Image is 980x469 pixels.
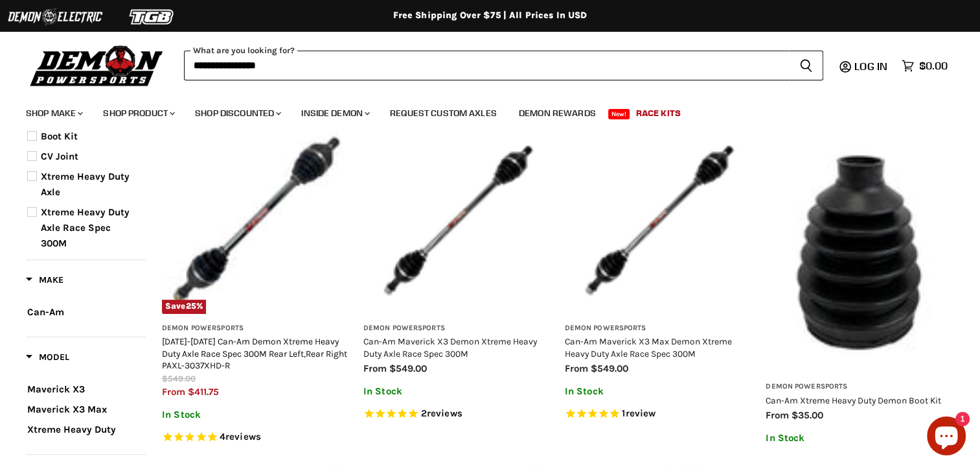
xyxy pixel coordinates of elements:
[184,51,823,80] form: Product
[26,274,63,290] button: Filter by Make
[162,374,196,383] span: $549.00
[26,42,168,88] img: Demon Powersports
[363,363,387,374] span: from
[41,206,130,249] span: Xtreme Heavy Duty Axle Race Spec 300M
[162,125,350,314] a: 2017-2024 Can-Am Demon Xtreme Heavy Duty Axle Race Spec 300M Rear Left,Rear Right PAXL-3037XHD-RS...
[766,125,954,372] img: Can-Am Xtreme Heavy Duty Demon Boot Kit
[895,56,954,75] a: $0.00
[849,60,895,72] a: Log in
[919,60,948,72] span: $0.00
[16,95,944,126] ul: Main menu
[41,150,78,162] span: CV Joint
[854,60,887,73] span: Log in
[185,100,289,126] a: Shop Discounted
[26,351,69,367] button: Filter by Model
[427,407,462,419] span: reviews
[608,109,630,119] span: New!
[565,407,753,421] span: Rated 5.0 out of 5 stars 1 reviews
[162,431,350,444] span: Rated 5.0 out of 5 stars 4 reviews
[565,386,753,397] p: In Stock
[766,382,954,392] h3: Demon Powersports
[363,386,552,397] p: In Stock
[766,409,789,421] span: from
[923,416,970,459] inbox-online-store-chat: Shopify online store chat
[162,409,350,420] p: In Stock
[789,51,823,80] button: Search
[421,407,462,419] span: 2 reviews
[27,403,107,415] span: Maverick X3 Max
[792,409,823,421] span: $35.00
[162,386,185,398] span: from
[162,300,206,314] span: Save %
[363,407,552,421] span: Rated 5.0 out of 5 stars 2 reviews
[363,324,552,333] h3: Demon Powersports
[27,424,116,435] span: Xtreme Heavy Duty
[6,5,104,29] img: Demon Electric Logo 2
[363,125,552,314] img: Can-Am Maverick X3 Demon Xtreme Heavy Duty Axle Race Spec 300M
[626,100,690,126] a: Race Kits
[27,306,64,318] span: Can-Am
[565,363,588,374] span: from
[766,433,954,444] p: In Stock
[162,324,350,333] h3: Demon Powersports
[565,324,753,333] h3: Demon Powersports
[622,407,655,419] span: 1 reviews
[380,100,507,126] a: Request Custom Axles
[16,100,91,126] a: Shop Make
[565,125,753,314] img: Can-Am Maverick X3 Max Demon Xtreme Heavy Duty Axle Race Spec 300M
[26,274,63,285] span: Make
[93,100,183,126] a: Shop Product
[591,363,628,374] span: $549.00
[565,336,732,358] a: Can-Am Maverick X3 Max Demon Xtreme Heavy Duty Axle Race Spec 300M
[188,386,219,398] span: $411.75
[291,100,378,126] a: Inside Demon
[225,431,261,442] span: reviews
[41,130,78,142] span: Boot Kit
[184,51,789,80] input: When autocomplete results are available use up and down arrows to review and enter to select
[41,171,130,198] span: Xtreme Heavy Duty Axle
[162,125,350,314] img: 2017-2024 Can-Am Demon Xtreme Heavy Duty Axle Race Spec 300M Rear Left,Rear Right PAXL-3037XHD-R
[509,100,606,126] a: Demon Rewards
[27,383,85,395] span: Maverick X3
[186,301,196,311] span: 25
[220,431,261,442] span: 4 reviews
[104,5,201,29] img: TGB Logo 2
[766,395,941,405] a: Can-Am Xtreme Heavy Duty Demon Boot Kit
[389,363,427,374] span: $549.00
[26,352,69,363] span: Model
[363,336,537,358] a: Can-Am Maverick X3 Demon Xtreme Heavy Duty Axle Race Spec 300M
[162,336,347,370] a: [DATE]-[DATE] Can-Am Demon Xtreme Heavy Duty Axle Race Spec 300M Rear Left,Rear Right PAXL-3037XHD-R
[625,407,655,419] span: review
